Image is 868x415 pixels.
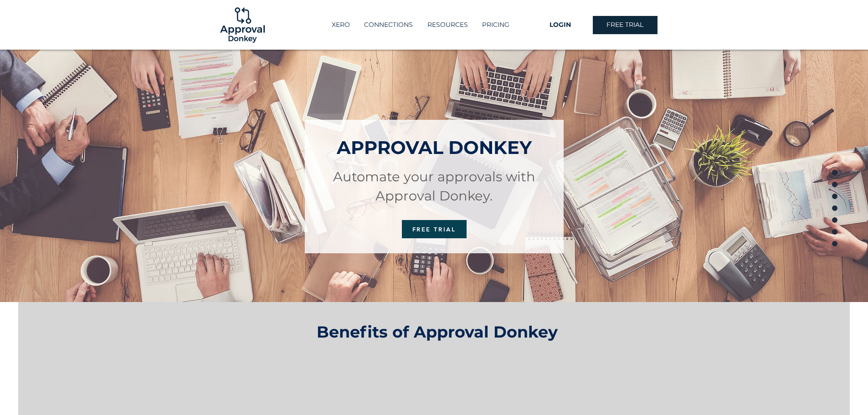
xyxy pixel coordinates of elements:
a: PRICING [475,17,517,32]
p: CONNECTIONS [360,17,417,32]
p: PRICING [478,17,514,32]
span: FREE TRIAL [412,225,456,233]
span: Automate your approvals with Approval Donkey. [333,169,535,204]
div: RESOURCES [420,17,475,32]
a: FREE TRIAL [593,16,657,34]
span: APPROVAL DONKEY [337,136,532,159]
a: XERO [324,17,357,32]
p: RESOURCES [423,17,473,32]
p: XERO [327,17,354,32]
nav: Site [313,17,528,32]
span: Benefits of Approval Donkey [317,322,558,342]
img: Logo-01.png [218,0,267,50]
a: LOGIN [528,16,593,34]
nav: Page [828,167,841,249]
span: LOGIN [550,20,571,30]
a: FREE TRIAL [402,220,467,238]
span: FREE TRIAL [606,20,643,30]
a: CONNECTIONS [357,17,420,32]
